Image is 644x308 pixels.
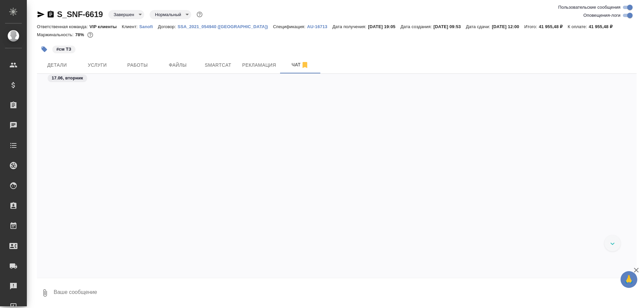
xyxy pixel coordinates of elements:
[37,32,75,37] p: Маржинальность:
[368,24,400,29] p: [DATE] 19:05
[307,23,332,29] a: AU-16713
[332,24,368,29] p: Дата получения:
[52,75,83,81] p: 17.06, вторник
[524,24,539,29] p: Итого:
[623,272,635,287] span: 🙏
[558,4,621,11] span: Пользовательские сообщения
[41,61,73,69] span: Детали
[47,10,55,18] button: Скопировать ссылку
[583,12,621,19] span: Оповещения-логи
[139,24,158,29] p: Sanofi
[56,46,71,53] p: #см ТЗ
[307,24,332,29] p: AU-16713
[150,10,191,19] div: Завершен
[37,42,52,57] button: Добавить тэг
[568,24,589,29] p: К оплате:
[242,61,276,69] span: Рекламация
[81,61,113,69] span: Услуги
[202,61,234,69] span: Smartcat
[466,24,492,29] p: Дата сдачи:
[122,24,139,29] p: Клиент:
[86,30,95,39] button: 7520.30 RUB;
[112,12,136,17] button: Завершен
[400,24,433,29] p: Дата создания:
[177,23,273,29] a: SSA_2021_054940 ([GEOGRAPHIC_DATA])
[162,61,194,69] span: Файлы
[52,46,76,52] span: см ТЗ
[433,24,466,29] p: [DATE] 09:53
[301,61,309,69] svg: Отписаться
[75,32,86,37] p: 78%
[195,10,204,19] button: Доп статусы указывают на важность/срочность заказа
[139,23,158,29] a: Sanofi
[589,24,618,29] p: 41 955,48 ₽
[621,271,637,288] button: 🙏
[121,61,154,69] span: Работы
[273,24,307,29] p: Спецификация:
[284,61,316,69] span: Чат
[158,24,178,29] p: Договор:
[177,24,273,29] p: SSA_2021_054940 ([GEOGRAPHIC_DATA])
[108,10,144,19] div: Завершен
[539,24,568,29] p: 41 955,48 ₽
[153,12,183,17] button: Нормальный
[492,24,524,29] p: [DATE] 12:00
[37,24,90,29] p: Ответственная команда:
[90,24,122,29] p: VIP клиенты
[37,10,45,18] button: Скопировать ссылку для ЯМессенджера
[57,10,103,19] a: S_SNF-6619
